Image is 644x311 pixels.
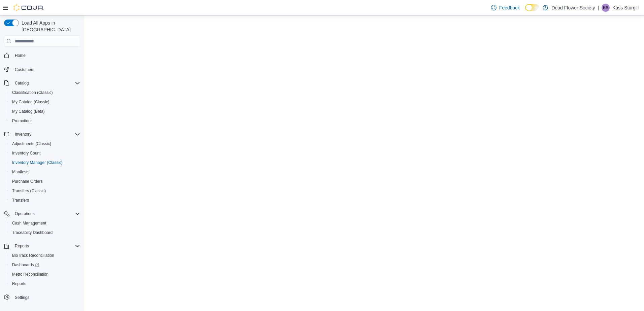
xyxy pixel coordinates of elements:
button: Traceabilty Dashboard [7,228,83,237]
span: Purchase Orders [12,179,43,184]
span: Inventory [12,130,80,138]
a: Transfers [9,196,32,204]
span: Reports [12,281,26,286]
span: Home [12,51,80,60]
span: Transfers (Classic) [9,187,80,195]
a: Inventory Manager (Classic) [9,159,65,167]
button: Settings [1,292,83,302]
span: Inventory Manager (Classic) [9,159,80,167]
a: Home [12,51,28,60]
span: Traceabilty Dashboard [12,230,53,235]
button: Inventory Manager (Classic) [7,158,83,167]
a: Adjustments (Classic) [9,140,54,148]
span: Inventory Count [9,149,80,157]
button: Operations [12,210,37,218]
a: Customers [12,66,37,74]
p: Kass Sturgill [612,4,639,12]
div: Kass Sturgill [602,4,610,12]
span: Dashboards [9,261,80,269]
span: Transfers [12,198,29,203]
button: Inventory [1,130,83,139]
a: Classification (Classic) [9,89,56,97]
a: Promotions [9,117,35,125]
span: Traceabilty Dashboard [9,229,80,237]
span: Adjustments (Classic) [12,141,51,146]
a: Manifests [9,168,32,176]
button: My Catalog (Classic) [7,97,83,107]
span: Feedback [499,4,520,11]
a: Settings [12,293,32,302]
a: Purchase Orders [9,177,45,185]
button: Purchase Orders [7,177,83,186]
span: Inventory [15,132,31,137]
span: Promotions [9,117,80,125]
span: Manifests [9,168,80,176]
img: Cova [13,4,44,11]
button: Catalog [12,79,31,87]
span: Reports [12,242,80,250]
span: My Catalog (Beta) [12,109,45,114]
span: My Catalog (Classic) [9,98,80,106]
span: Operations [12,210,80,218]
span: Reports [15,243,29,249]
button: Classification (Classic) [7,88,83,97]
span: Cash Management [9,219,80,227]
button: Transfers [7,196,83,205]
button: Inventory [12,130,34,138]
button: Catalog [1,78,83,88]
span: Customers [15,67,34,72]
span: Reports [9,280,80,288]
button: Adjustments (Classic) [7,139,83,148]
span: Home [15,53,26,58]
span: My Catalog (Classic) [12,99,50,105]
button: Customers [1,64,83,74]
span: Metrc Reconciliation [12,272,49,277]
button: Reports [12,242,32,250]
span: Inventory Manager (Classic) [12,160,63,165]
a: Metrc Reconciliation [9,270,51,278]
button: Transfers (Classic) [7,186,83,196]
span: Load All Apps in [GEOGRAPHIC_DATA] [19,20,80,33]
span: Manifests [12,169,29,175]
a: My Catalog (Classic) [9,98,52,106]
span: Settings [12,293,80,302]
button: Reports [1,241,83,251]
span: BioTrack Reconciliation [9,251,80,260]
a: Reports [9,280,29,288]
span: Catalog [12,79,80,87]
span: Operations [15,211,35,216]
span: Purchase Orders [9,177,80,185]
span: Settings [15,295,29,300]
button: Metrc Reconciliation [7,270,83,279]
button: Cash Management [7,218,83,228]
button: Reports [7,279,83,288]
button: BioTrack Reconciliation [7,251,83,260]
span: Inventory Count [12,150,41,156]
a: BioTrack Reconciliation [9,251,57,260]
span: Classification (Classic) [9,89,80,97]
button: Promotions [7,116,83,126]
a: Dashboards [9,261,42,269]
p: | [598,4,599,12]
span: Catalog [15,80,29,86]
span: Transfers [9,196,80,204]
span: Cash Management [12,220,46,226]
a: Traceabilty Dashboard [9,229,55,237]
a: Transfers (Classic) [9,187,49,195]
span: Promotions [12,118,33,124]
span: Classification (Classic) [12,90,53,95]
a: Feedback [488,1,522,14]
button: Manifests [7,167,83,177]
button: My Catalog (Beta) [7,107,83,116]
button: Operations [1,209,83,218]
span: BioTrack Reconciliation [12,253,54,258]
button: Home [1,50,83,60]
span: Dashboards [12,262,39,268]
span: Customers [12,65,80,73]
input: Dark Mode [525,4,539,11]
span: Adjustments (Classic) [9,140,80,148]
span: KS [603,4,608,12]
span: My Catalog (Beta) [9,107,80,115]
span: Transfers (Classic) [12,188,46,194]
